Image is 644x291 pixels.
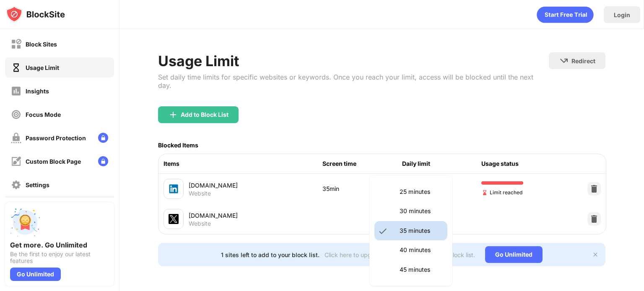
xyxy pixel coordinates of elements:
[400,206,442,216] p: 30 minutes
[400,265,442,274] p: 45 minutes
[400,226,442,235] p: 35 minutes
[400,245,442,255] p: 40 minutes
[400,187,442,196] p: 25 minutes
